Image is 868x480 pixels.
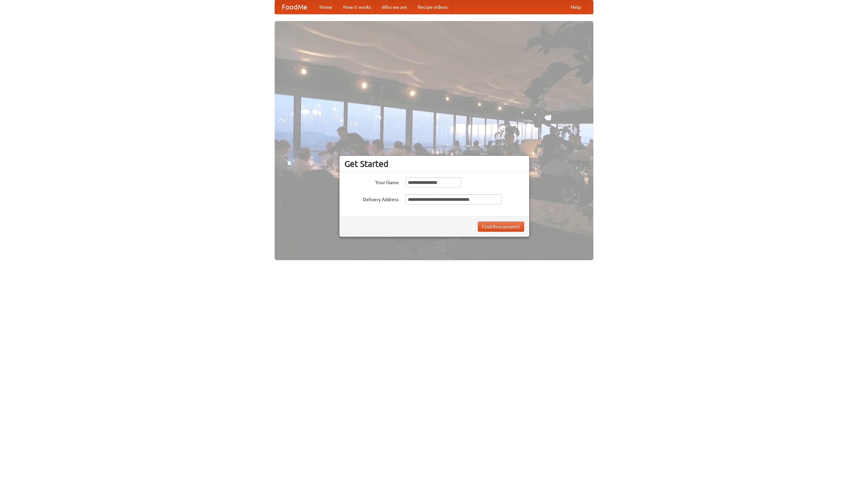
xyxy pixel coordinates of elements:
a: Recipe videos [412,0,453,14]
a: Help [565,0,586,14]
a: Home [314,0,338,14]
button: Find Restaurants! [478,222,524,232]
label: Delivery Address [344,194,399,203]
a: Who we are [376,0,412,14]
h3: Get Started [344,159,524,169]
a: FoodMe [275,0,314,14]
a: How it works [338,0,376,14]
label: Your Name [344,177,399,186]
